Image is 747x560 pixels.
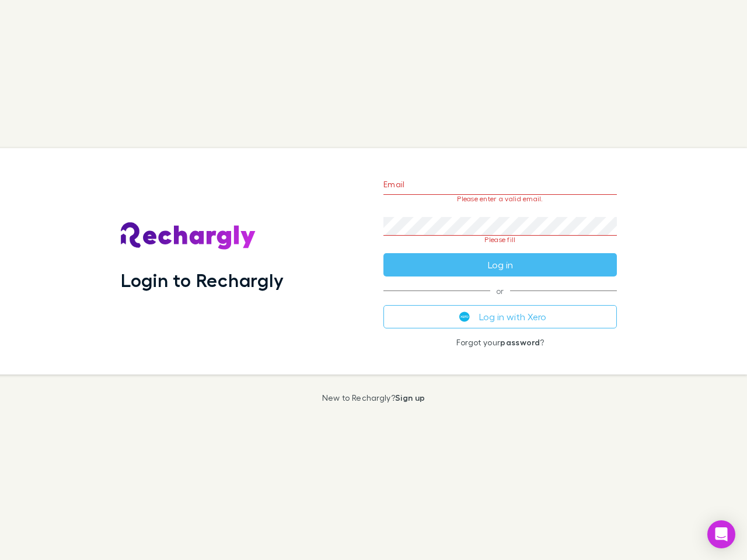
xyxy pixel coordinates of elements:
p: Forgot your ? [383,338,617,347]
div: Open Intercom Messenger [707,520,735,548]
p: Please enter a valid email. [383,195,617,203]
a: password [500,337,540,347]
button: Log in with Xero [383,305,617,328]
p: Please fill [383,236,617,244]
h1: Login to Rechargly [121,269,284,291]
p: New to Rechargly? [322,393,425,402]
img: Rechargly's Logo [121,222,256,250]
img: Xero's logo [459,311,470,322]
button: Log in [383,253,617,276]
a: Sign up [395,393,425,402]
